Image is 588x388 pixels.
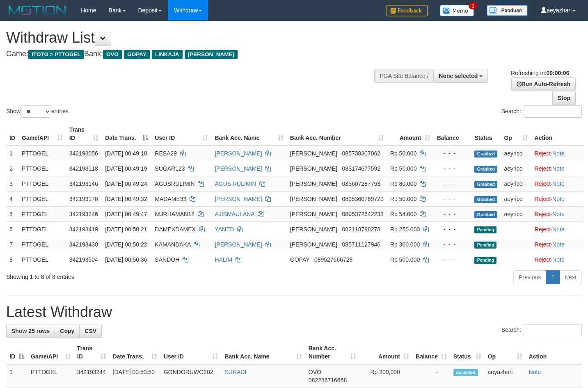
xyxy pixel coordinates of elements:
th: Balance: activate to sort column ascending [412,341,450,364]
a: Reject [535,256,551,263]
th: Date Trans.: activate to sort column descending [102,122,151,146]
span: [PERSON_NAME] [290,196,337,202]
a: Note [529,369,541,375]
td: 2 [6,161,18,176]
span: [PERSON_NAME] [290,226,337,233]
th: Bank Acc. Number: activate to sort column ascending [287,122,387,146]
img: Button%20Memo.svg [440,5,474,16]
th: User ID: activate to sort column ascending [151,122,211,146]
a: Copy [55,324,80,338]
th: Bank Acc. Name: activate to sort column ascending [211,122,286,146]
span: Grabbed [474,196,497,203]
span: Copy 0895360769729 to clipboard [342,196,384,202]
a: Next [559,270,582,284]
input: Search: [524,105,582,118]
span: Copy 085738307062 to clipboard [342,150,380,157]
span: [PERSON_NAME] [290,180,337,187]
a: CSV [79,324,102,338]
td: PTTOGEL [27,364,74,388]
span: Pending [474,242,496,249]
th: Action [531,122,584,146]
a: HALIM [215,256,232,263]
button: None selected [433,69,488,83]
span: [DATE] 00:49:24 [105,180,147,187]
td: 5 [6,206,18,221]
span: Copy 0895372642233 to clipboard [342,211,384,217]
div: - - - [437,164,468,173]
a: Stop [552,91,576,105]
span: ITOTO > PTTOGEL [28,50,84,59]
span: Copy [60,328,74,334]
td: PTTOGEL [18,191,66,206]
th: User ID: activate to sort column ascending [160,341,222,364]
a: Show 25 rows [6,324,55,338]
td: PTTOGEL [18,161,66,176]
span: Rp 80.000 [390,180,417,187]
span: KAMANDAKA [155,241,190,248]
span: Pending [474,257,496,264]
span: Rp 50.000 [390,196,417,202]
th: ID [6,122,18,146]
a: Reject [535,150,551,157]
td: GONDORUWO202 [160,364,222,388]
a: Reject [535,226,551,233]
td: 7 [6,237,18,252]
input: Search: [524,324,582,336]
td: · [531,206,584,221]
td: [DATE] 00:50:50 [110,364,160,388]
div: - - - [437,256,468,264]
div: - - - [437,210,468,218]
th: Game/API: activate to sort column ascending [18,122,66,146]
div: - - - [437,180,468,188]
span: 1 [469,2,477,9]
td: PTTOGEL [18,146,66,161]
a: Reject [535,196,551,202]
th: Trans ID: activate to sort column ascending [74,341,110,364]
span: 342193504 [69,256,98,263]
th: Status [471,122,501,146]
span: Accepted [453,369,478,376]
td: 3 [6,176,18,191]
span: [PERSON_NAME] [290,165,337,172]
td: PTTOGEL [18,252,66,267]
span: 342193118 [69,165,98,172]
a: Reject [535,180,551,187]
span: 342193419 [69,226,98,233]
a: [PERSON_NAME] [215,196,262,202]
span: 342193430 [69,241,98,248]
span: SANDOH [155,256,179,263]
th: Action [526,341,582,364]
td: Rp 200,000 [359,364,412,388]
span: DAMEXDAMEX [155,226,196,233]
span: AGUSRULIMIN [155,180,194,187]
span: Copy 089527666728 to clipboard [314,256,352,263]
td: · [531,252,584,267]
a: Note [552,211,565,217]
td: · [531,146,584,161]
a: 1 [546,270,560,284]
th: Date Trans.: activate to sort column ascending [110,341,160,364]
span: Rp 500.000 [390,256,420,263]
span: Rp 54.000 [390,211,417,217]
span: Grabbed [474,211,497,218]
th: Amount: activate to sort column ascending [359,341,412,364]
span: OVO [103,50,122,59]
h1: Latest Withdraw [6,304,582,320]
td: 8 [6,252,18,267]
span: Pending [474,226,496,233]
td: - [412,364,450,388]
span: [DATE] 00:49:19 [105,165,147,172]
span: GOPAY [124,50,150,59]
a: Run Auto-Refresh [511,77,576,91]
a: Previous [513,270,546,284]
img: panduan.png [487,5,528,16]
a: Note [552,180,565,187]
span: Grabbed [474,151,497,157]
label: Show entries [6,105,69,118]
div: - - - [437,149,468,157]
span: CSV [85,328,96,334]
td: aeyrico [501,161,531,176]
span: 342193178 [69,196,98,202]
a: YANTO [215,226,234,233]
td: 1 [6,146,18,161]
